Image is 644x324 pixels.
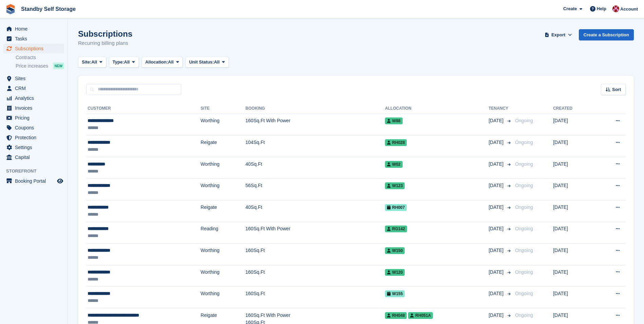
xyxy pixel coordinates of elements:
[15,74,56,83] span: Sites
[489,269,505,276] span: [DATE]
[15,152,56,162] span: Capital
[168,59,174,66] span: All
[489,161,505,168] span: [DATE]
[515,140,533,145] span: Ongoing
[553,179,595,200] td: [DATE]
[553,103,595,114] th: Created
[489,204,505,211] span: [DATE]
[515,291,533,296] span: Ongoing
[53,62,64,69] div: NEW
[201,179,245,200] td: Worthing
[245,222,385,244] td: 160Sq.Ft With Power
[245,114,385,136] td: 160Sq.Ft With Power
[612,86,621,93] span: Sort
[3,34,64,43] a: menu
[385,226,407,232] span: RG142
[15,24,56,34] span: Home
[245,179,385,200] td: 56Sq.Ft
[78,39,132,47] p: Recurring billing plans
[15,113,56,123] span: Pricing
[553,222,595,244] td: [DATE]
[16,63,48,69] span: Price increases
[385,182,405,189] span: W123
[515,226,533,231] span: Ongoing
[15,34,56,43] span: Tasks
[189,59,214,66] span: Unit Status:
[201,103,245,114] th: Site
[78,29,132,38] h1: Subscriptions
[3,176,64,186] a: menu
[214,59,220,66] span: All
[553,200,595,222] td: [DATE]
[563,5,577,12] span: Create
[245,287,385,308] td: 160Sq.Ft
[3,74,64,83] a: menu
[489,139,505,146] span: [DATE]
[3,113,64,123] a: menu
[201,287,245,308] td: Worthing
[201,244,245,265] td: Worthing
[489,247,505,254] span: [DATE]
[489,312,505,319] span: [DATE]
[612,5,619,12] img: Rachel Corrigall
[553,136,595,157] td: [DATE]
[3,44,64,53] a: menu
[551,32,565,38] span: Export
[16,62,64,70] a: Price increases NEW
[3,84,64,93] a: menu
[385,247,405,254] span: W150
[15,44,56,53] span: Subscriptions
[597,5,606,12] span: Help
[82,59,91,66] span: Site:
[201,157,245,179] td: Worthing
[245,200,385,222] td: 40Sq.Ft
[245,103,385,114] th: Booking
[15,123,56,132] span: Coupons
[245,244,385,265] td: 160Sq.Ft
[142,57,183,68] button: Allocation: All
[3,152,64,162] a: menu
[3,123,64,132] a: menu
[3,24,64,34] a: menu
[3,133,64,142] a: menu
[18,3,78,15] a: Standby Self Storage
[620,6,638,13] span: Account
[385,290,405,297] span: W155
[489,103,512,114] th: Tenancy
[553,287,595,308] td: [DATE]
[145,59,168,66] span: Allocation:
[201,222,245,244] td: Reading
[489,117,505,124] span: [DATE]
[515,248,533,253] span: Ongoing
[201,136,245,157] td: Reigate
[185,57,228,68] button: Unit Status: All
[515,118,533,123] span: Ongoing
[489,290,505,297] span: [DATE]
[56,177,64,185] a: Preview store
[385,103,489,114] th: Allocation
[553,244,595,265] td: [DATE]
[553,265,595,287] td: [DATE]
[553,114,595,136] td: [DATE]
[385,269,405,276] span: W120
[91,59,97,66] span: All
[579,29,634,40] a: Create a Subscription
[201,200,245,222] td: Reigate
[15,143,56,152] span: Settings
[86,103,201,114] th: Customer
[385,312,407,319] span: RH048
[408,312,433,319] span: RH051A
[16,54,64,61] a: Contracts
[15,103,56,113] span: Invoices
[3,103,64,113] a: menu
[15,84,56,93] span: CRM
[201,114,245,136] td: Worthing
[245,157,385,179] td: 40Sq.Ft
[78,57,106,68] button: Site: All
[245,265,385,287] td: 160Sq.Ft
[3,143,64,152] a: menu
[109,57,139,68] button: Type: All
[385,204,407,211] span: RH007
[515,183,533,188] span: Ongoing
[6,168,68,175] span: Storefront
